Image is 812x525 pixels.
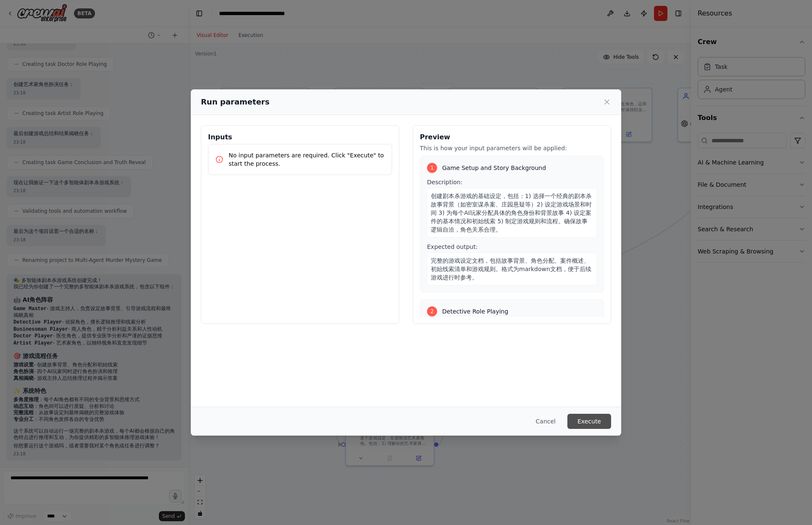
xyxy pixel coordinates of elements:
p: This is how your input parameters will be applied: [420,144,604,152]
button: Execute [567,414,611,429]
span: Expected output: [427,243,478,250]
span: Detective Role Playing [442,307,508,316]
button: Cancel [529,414,562,429]
h3: Preview [420,132,604,142]
span: Game Setup and Story Background [442,164,546,172]
p: No input parameters are required. Click "Execute" to start the process. [229,151,385,168]
span: 创建剧本杀游戏的基础设定，包括：1) 选择一个经典的剧本杀故事背景（如密室谋杀案、庄园悬疑等）2) 设定游戏场景和时间 3) 为每个AI玩家分配具体的角色身份和背景故事 4) 设定案件的基本情况... [431,193,592,233]
div: 2 [427,306,437,316]
span: 完整的游戏设定文档，包括故事背景、角色分配、案件概述、初始线索清单和游戏规则。格式为markdown文档，便于后续游戏进行时参考。 [431,257,591,281]
h3: Inputs [208,132,392,142]
h2: Run parameters [201,96,269,108]
div: 1 [427,163,437,173]
span: Description: [427,179,462,185]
